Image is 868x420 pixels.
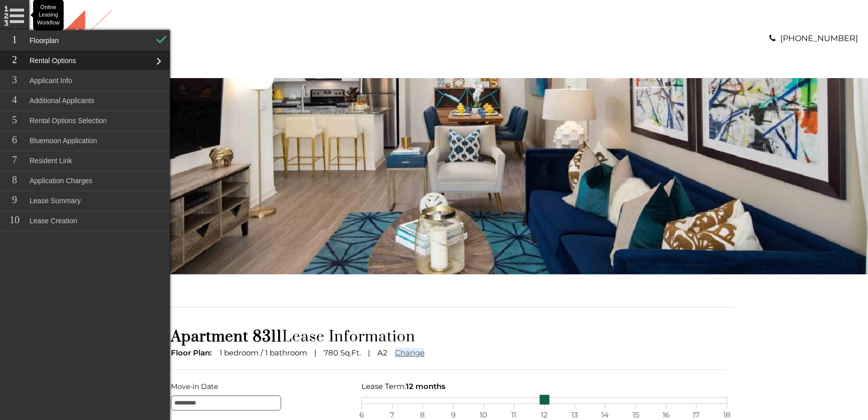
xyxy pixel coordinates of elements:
span: 780 [324,348,338,357]
img: Floorplan Check [155,31,170,46]
span: 12 months [406,381,446,391]
span: 1 bedroom / 1 bathroom [220,348,307,357]
h1: Lease Information [171,327,727,346]
label: Move-in Date [171,380,346,393]
input: Move-in Date edit selected 8/30/2025 [171,395,281,410]
span: Apartment 8311 [171,327,282,346]
a: Change [395,348,424,357]
a: [PHONE_NUMBER] [780,34,858,43]
img: A living room with a blue couch and a television on the wall. [30,78,868,274]
span: Floor Plan: [171,348,212,357]
span: A2 [377,348,387,357]
span: Sq.Ft. [340,348,361,357]
img: A graphic with a red M and the word SOUTH. [40,10,118,68]
div: banner [30,78,868,274]
div: Lease Term: [361,380,727,393]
